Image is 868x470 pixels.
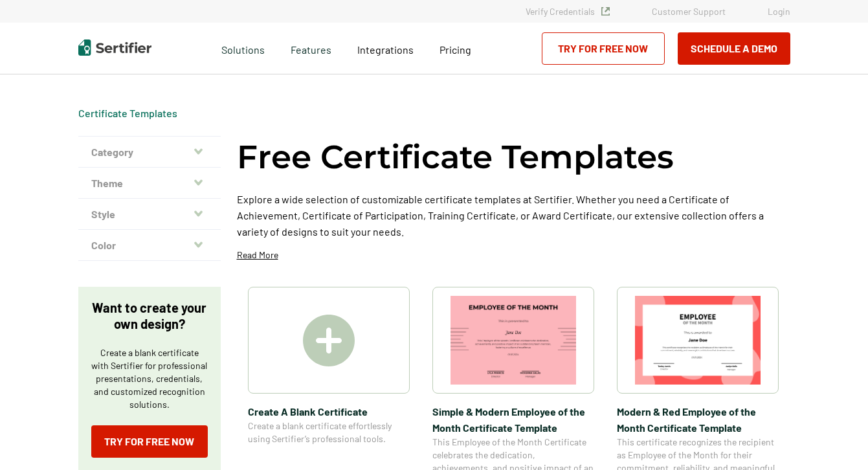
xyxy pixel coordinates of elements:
a: Certificate Templates [78,107,177,119]
p: Create a blank certificate with Sertifier for professional presentations, credentials, and custom... [91,346,208,411]
img: Verified [601,7,610,16]
button: Color [78,230,221,261]
span: Solutions [221,40,265,56]
span: Create a blank certificate effortlessly using Sertifier’s professional tools. [248,420,410,445]
p: Explore a wide selection of customizable certificate templates at Sertifier. Whether you need a C... [237,191,790,240]
button: Theme [78,168,221,199]
span: Modern & Red Employee of the Month Certificate Template [617,403,779,436]
button: Style [78,199,221,230]
span: Create A Blank Certificate [248,403,410,420]
a: Pricing [440,40,471,56]
button: Category [78,137,221,168]
a: Verify Credentials [526,6,610,17]
img: Simple & Modern Employee of the Month Certificate Template [451,296,576,385]
span: Integrations [357,43,414,56]
span: Certificate Templates [78,107,177,120]
p: Want to create your own design? [91,300,208,332]
p: Read More [237,249,278,262]
a: Login [768,6,790,17]
a: Customer Support [652,6,726,17]
h1: Free Certificate Templates [237,136,674,178]
span: Features [291,40,331,56]
a: Integrations [357,40,414,56]
img: Sertifier | Digital Credentialing Platform [78,39,151,56]
img: Modern & Red Employee of the Month Certificate Template [635,296,761,385]
a: Try for Free Now [542,32,665,65]
a: Try for Free Now [91,425,208,458]
span: Simple & Modern Employee of the Month Certificate Template [432,403,594,436]
img: Create A Blank Certificate [303,315,355,366]
div: Breadcrumb [78,107,177,120]
span: Pricing [440,43,471,56]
